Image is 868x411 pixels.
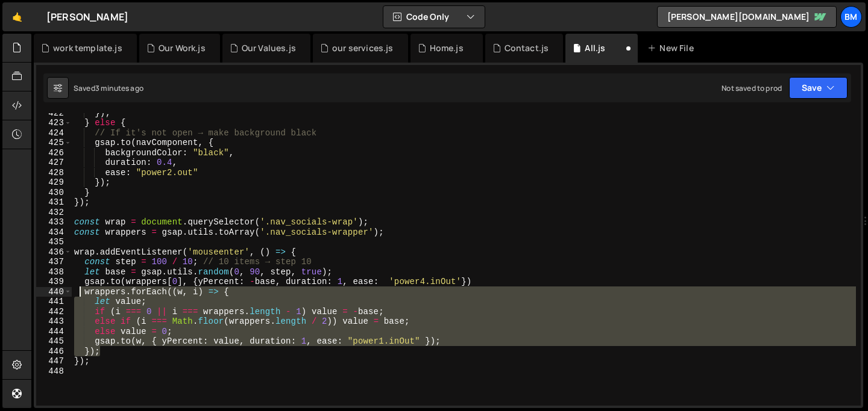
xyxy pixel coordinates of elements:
div: Contact.js [505,42,549,54]
div: Home.js [430,42,464,54]
div: Not saved to prod [722,83,782,93]
a: 🤙 [2,2,32,31]
div: work template.js [53,42,122,54]
div: 442 [36,307,72,317]
div: 431 [36,197,72,208]
div: 424 [36,128,72,138]
div: 446 [36,347,72,357]
a: [PERSON_NAME][DOMAIN_NAME] [657,6,837,28]
div: 434 [36,227,72,238]
div: 433 [36,217,72,227]
div: Our Values.js [242,42,296,54]
div: 440 [36,287,72,297]
a: bm [840,6,862,28]
button: Code Only [383,6,485,28]
div: 429 [36,178,72,188]
div: 439 [36,277,72,287]
div: 447 [36,356,72,366]
div: Saved [74,83,143,93]
div: 448 [36,366,72,377]
div: Our Work.js [159,42,206,54]
div: 436 [36,247,72,258]
div: 422 [36,108,72,119]
div: All.js [585,42,605,54]
div: 435 [36,237,72,247]
div: 441 [36,297,72,307]
div: 438 [36,267,72,277]
div: 427 [36,158,72,168]
div: 423 [36,118,72,128]
div: [PERSON_NAME] [46,10,128,24]
div: New File [647,42,698,54]
div: 444 [36,327,72,337]
div: 430 [36,188,72,198]
div: 428 [36,168,72,178]
div: 426 [36,148,72,158]
button: Save [789,77,848,99]
div: 445 [36,336,72,347]
div: 432 [36,208,72,218]
div: 3 minutes ago [95,83,143,93]
div: 437 [36,257,72,267]
div: 425 [36,138,72,148]
div: our services.js [332,42,393,54]
div: 443 [36,317,72,327]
